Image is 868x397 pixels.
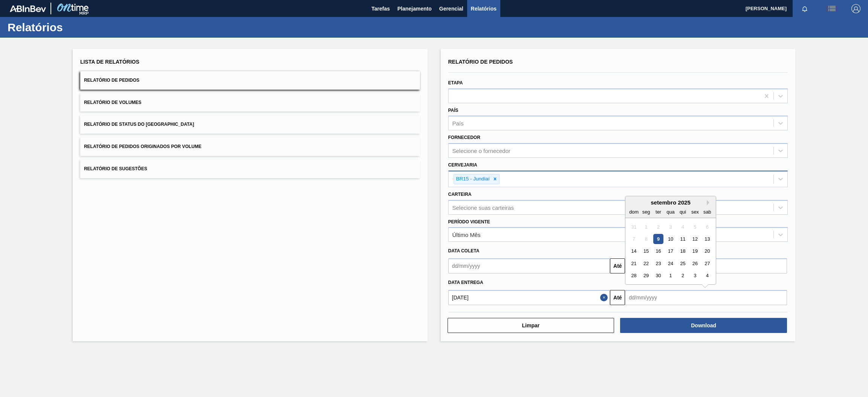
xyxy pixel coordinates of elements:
[448,318,614,333] button: Limpar
[690,207,700,217] div: sex
[448,290,610,305] input: dd/mm/yyyy
[629,246,639,257] div: Choose domingo, 14 de setembro de 2025
[629,222,639,232] div: Not available domingo, 31 de agosto de 2025
[702,246,712,257] div: Choose sábado, 20 de setembro de 2025
[641,207,651,217] div: seg
[448,248,480,253] span: Data coleta
[629,258,639,269] div: Choose domingo, 21 de setembro de 2025
[610,290,625,305] button: Até
[678,234,688,244] div: Choose quinta-feira, 11 de setembro de 2025
[448,258,610,273] input: dd/mm/yyyy
[666,246,676,257] div: Choose quarta-feira, 17 de setembro de 2025
[80,59,139,65] span: Lista de Relatórios
[690,258,700,269] div: Choose sexta-feira, 26 de setembro de 2025
[666,258,676,269] div: Choose quarta-feira, 24 de setembro de 2025
[84,100,141,105] span: Relatório de Volumes
[448,59,513,65] span: Relatório de Pedidos
[452,148,510,154] div: Selecione o fornecedor
[629,234,639,244] div: Not available domingo, 7 de setembro de 2025
[80,137,420,156] button: Relatório de Pedidos Originados por Volume
[620,318,787,333] button: Download
[702,258,712,269] div: Choose sábado, 27 de setembro de 2025
[628,221,714,282] div: month 2025-09
[702,222,712,232] div: Not available sábado, 6 de setembro de 2025
[641,234,651,244] div: Not available segunda-feira, 8 de setembro de 2025
[702,207,712,217] div: sab
[84,78,139,83] span: Relatório de Pedidos
[793,3,817,14] button: Notificações
[678,271,688,281] div: Choose quinta-feira, 2 de outubro de 2025
[610,258,625,273] button: Até
[653,271,663,281] div: Choose terça-feira, 30 de setembro de 2025
[653,207,663,217] div: ter
[641,246,651,257] div: Choose segunda-feira, 15 de setembro de 2025
[371,4,390,13] span: Tarefas
[678,258,688,269] div: Choose quinta-feira, 25 de setembro de 2025
[678,207,688,217] div: qui
[471,4,497,13] span: Relatórios
[690,222,700,232] div: Not available sexta-feira, 5 de setembro de 2025
[653,258,663,269] div: Choose terça-feira, 23 de setembro de 2025
[84,122,194,127] span: Relatório de Status do [GEOGRAPHIC_DATA]
[600,290,610,305] button: Close
[452,232,481,238] div: Último Mês
[448,108,458,113] label: País
[439,4,463,13] span: Gerencial
[625,290,787,305] input: dd/mm/yyyy
[84,144,202,149] span: Relatório de Pedidos Originados por Volume
[397,4,432,13] span: Planejamento
[454,174,491,184] div: BR15 - Jundiaí
[702,271,712,281] div: Choose sábado, 4 de outubro de 2025
[702,234,712,244] div: Choose sábado, 13 de setembro de 2025
[653,234,663,244] div: Choose terça-feira, 9 de setembro de 2025
[80,71,420,90] button: Relatório de Pedidos
[625,199,716,206] div: setembro 2025
[80,93,420,112] button: Relatório de Volumes
[641,258,651,269] div: Choose segunda-feira, 22 de setembro de 2025
[666,271,676,281] div: Choose quarta-feira, 1 de outubro de 2025
[8,23,141,32] h1: Relatórios
[690,271,700,281] div: Choose sexta-feira, 3 de outubro de 2025
[448,135,480,140] label: Fornecedor
[690,234,700,244] div: Choose sexta-feira, 12 de setembro de 2025
[84,166,147,171] span: Relatório de Sugestões
[641,271,651,281] div: Choose segunda-feira, 29 de setembro de 2025
[653,246,663,257] div: Choose terça-feira, 16 de setembro de 2025
[448,162,477,168] label: Cervejaria
[653,222,663,232] div: Not available terça-feira, 2 de setembro de 2025
[452,120,464,127] div: País
[666,207,676,217] div: qua
[448,219,490,224] label: Período Vigente
[678,246,688,257] div: Choose quinta-feira, 18 de setembro de 2025
[629,207,639,217] div: dom
[448,192,472,197] label: Carteira
[629,271,639,281] div: Choose domingo, 28 de setembro de 2025
[678,222,688,232] div: Not available quinta-feira, 4 de setembro de 2025
[851,4,860,13] img: Logout
[690,246,700,257] div: Choose sexta-feira, 19 de setembro de 2025
[80,115,420,134] button: Relatório de Status do [GEOGRAPHIC_DATA]
[641,222,651,232] div: Not available segunda-feira, 1 de setembro de 2025
[448,80,463,86] label: Etapa
[452,204,514,211] div: Selecione suas carteiras
[448,280,483,285] span: Data entrega
[707,200,712,205] button: Next Month
[666,234,676,244] div: Choose quarta-feira, 10 de setembro de 2025
[10,5,46,12] img: TNhmsLtSVTkK8tSr43FrP2fwEKptu5GPRR3wAAAABJRU5ErkJggg==
[80,160,420,178] button: Relatório de Sugestões
[666,222,676,232] div: Not available quarta-feira, 3 de setembro de 2025
[827,4,836,13] img: userActions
